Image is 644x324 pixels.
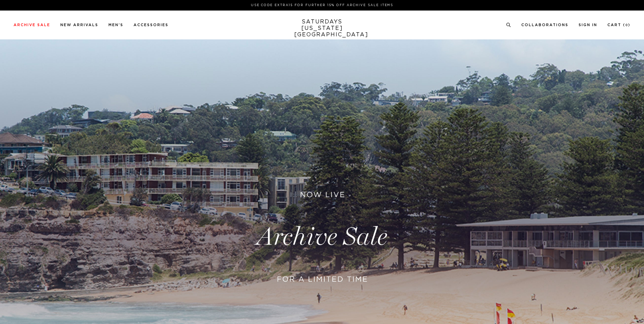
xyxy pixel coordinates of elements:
a: Cart (0) [607,23,630,27]
small: 0 [625,24,628,27]
a: Sign In [579,23,597,27]
a: Men's [108,23,123,27]
a: Accessories [134,23,168,27]
a: New Arrivals [60,23,98,27]
a: Collaborations [521,23,568,27]
a: SATURDAYS[US_STATE][GEOGRAPHIC_DATA] [294,19,350,38]
a: Archive Sale [14,23,50,27]
p: Use Code EXTRA15 for Further 15% Off Archive Sale Items [16,3,628,8]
